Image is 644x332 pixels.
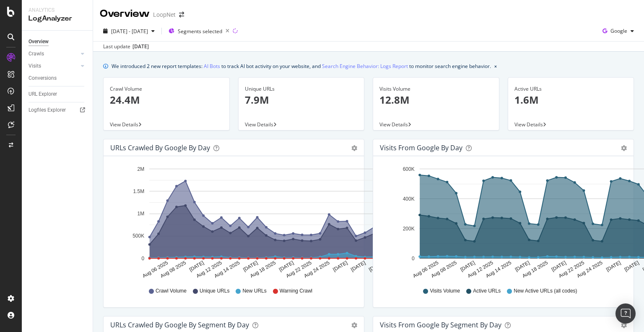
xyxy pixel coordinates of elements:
div: Visits [29,62,41,71]
div: Unique URLs [245,85,358,93]
span: View Details [379,121,408,128]
div: [DATE] [132,43,149,50]
span: Google [610,27,627,34]
text: [DATE] [188,260,205,273]
text: 1M [138,211,145,217]
text: [DATE] [605,260,622,273]
text: 1.5M [133,188,145,194]
div: We introduced 2 new report templates: to track AI bot activity on your website, and to monitor se... [112,62,491,71]
text: Aug 22 2025 [285,260,313,279]
text: Aug 08 2025 [159,260,187,279]
button: close banner [492,60,499,72]
div: Open Intercom Messenger [615,303,636,324]
text: [DATE] [551,260,567,273]
span: View Details [514,121,543,128]
a: Conversions [29,74,87,83]
div: Crawl Volume [110,85,223,93]
text: 200K [403,226,415,232]
text: 2M [138,166,145,172]
text: Aug 14 2025 [485,260,512,279]
text: Aug 12 2025 [195,260,223,279]
text: 0 [412,256,415,261]
div: gear [351,145,357,151]
text: 500K [132,233,144,239]
div: Conversions [29,74,57,83]
div: URL Explorer [29,90,57,99]
div: A chart. [380,163,624,280]
div: LoopNet [153,10,176,19]
div: A chart. [110,163,354,280]
text: Aug 14 2025 [213,260,241,279]
text: [DATE] [623,260,640,273]
a: Search Engine Behavior: Logs Report [322,62,408,71]
div: URLs Crawled by Google by day [110,144,210,152]
text: Aug 22 2025 [558,260,585,279]
text: Aug 24 2025 [576,260,604,279]
span: Active URLs [473,288,501,295]
div: arrow-right-arrow-left [179,12,184,18]
div: LogAnalyzer [29,14,86,24]
div: gear [351,322,357,328]
span: Crawl Volume [156,288,187,295]
p: 24.4M [110,93,223,107]
div: Overview [100,7,150,21]
text: 400K [403,196,415,202]
p: 7.9M [245,93,358,107]
div: Visits from Google by day [380,144,462,152]
div: Visits from Google By Segment By Day [380,321,501,329]
text: 600K [403,166,415,172]
a: Logfiles Explorer [29,106,87,115]
a: URL Explorer [29,90,87,99]
text: [DATE] [242,260,259,273]
button: [DATE] - [DATE] [100,24,158,38]
span: Segments selected [178,28,222,35]
div: Crawls [29,50,44,58]
div: Analytics [29,7,86,14]
text: Aug 06 2025 [141,260,169,279]
div: Logfiles Explorer [29,106,66,115]
text: [DATE] [278,260,295,273]
div: Last update [103,43,149,50]
span: Warning Crawl [280,288,312,295]
text: Aug 18 2025 [521,260,549,279]
span: [DATE] - [DATE] [111,28,148,35]
text: [DATE] [332,260,349,273]
text: Aug 06 2025 [412,260,439,279]
text: 0 [142,256,145,261]
text: Aug 08 2025 [430,260,458,279]
a: AI Bots [204,62,220,71]
text: [DATE] [350,260,366,273]
text: [DATE] [514,260,531,273]
text: Aug 24 2025 [303,260,331,279]
span: View Details [110,121,138,128]
text: [DATE] [460,260,476,273]
text: Aug 18 2025 [249,260,277,279]
span: View Details [245,121,273,128]
div: Overview [29,37,49,46]
p: 12.8M [379,93,493,107]
div: Visits Volume [379,85,493,93]
div: info banner [103,62,634,71]
div: Active URLs [514,85,628,93]
span: Unique URLs [200,288,229,295]
p: 1.6M [514,93,628,107]
button: Segments selected [165,24,233,38]
svg: A chart. [110,163,436,280]
a: Overview [29,37,87,46]
span: New URLs [242,288,266,295]
a: Crawls [29,50,78,58]
span: Visits Volume [430,288,460,295]
div: gear [621,322,627,328]
div: gear [621,145,627,151]
button: Google [599,24,637,38]
text: Aug 12 2025 [467,260,494,279]
span: New Active URLs (all codes) [514,288,577,295]
div: URLs Crawled by Google By Segment By Day [110,321,249,329]
a: Visits [29,62,78,71]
